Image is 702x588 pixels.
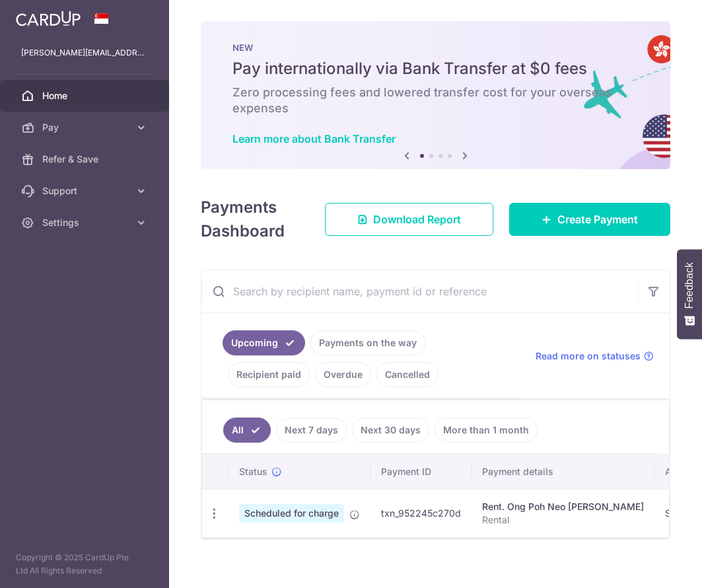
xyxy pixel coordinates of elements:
[677,249,702,339] button: Feedback - Show survey
[42,121,129,134] span: Pay
[232,85,639,116] h6: Zero processing fees and lowered transfer cost for your overseas expenses
[536,349,641,363] span: Read more on statuses
[201,270,638,312] input: Search by recipient name, payment id or reference
[370,455,472,489] th: Payment ID
[239,504,344,523] span: Scheduled for charge
[232,132,396,145] a: Learn more about Bank Transfer
[435,418,538,443] a: More than 1 month
[370,489,472,537] td: txn_952245c270d
[42,89,129,102] span: Home
[310,330,425,355] a: Payments on the way
[557,211,638,227] span: Create Payment
[376,362,439,387] a: Cancelled
[232,42,639,53] p: NEW
[42,184,129,198] span: Support
[315,362,371,387] a: Overdue
[201,21,670,169] img: Bank transfer banner
[536,349,654,363] a: Read more on statuses
[373,211,461,227] span: Download Report
[42,153,129,166] span: Refer & Save
[16,11,81,26] img: CardUp
[472,455,654,489] th: Payment details
[482,500,644,513] div: Rent. Ong Poh Neo [PERSON_NAME]
[21,46,148,59] p: [PERSON_NAME][EMAIL_ADDRESS][PERSON_NAME][DOMAIN_NAME]
[665,465,699,478] span: Amount
[232,58,639,79] h5: Pay internationally via Bank Transfer at $0 fees
[352,418,429,443] a: Next 30 days
[325,203,493,236] a: Download Report
[201,196,301,243] h4: Payments Dashboard
[509,203,670,236] a: Create Payment
[223,330,305,355] a: Upcoming
[42,216,129,229] span: Settings
[239,465,267,478] span: Status
[482,513,644,527] p: Rental
[684,262,695,309] span: Feedback
[223,418,271,443] a: All
[276,418,347,443] a: Next 7 days
[228,362,310,387] a: Recipient paid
